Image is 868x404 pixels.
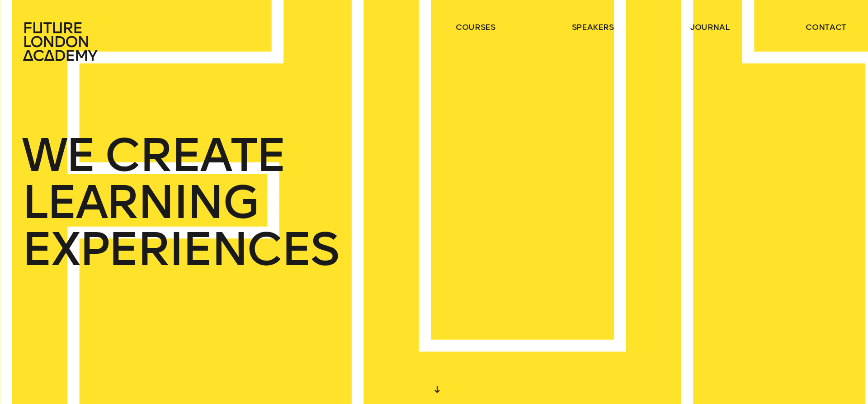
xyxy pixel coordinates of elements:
span: CREATE [104,132,285,179]
a: courses [456,22,495,33]
span: EXPERIENCES [22,226,338,273]
span: WE [22,132,94,179]
a: contact [806,22,846,33]
span: LEARNING [22,179,258,226]
a: journal [690,22,730,33]
a: speakers [572,22,614,33]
